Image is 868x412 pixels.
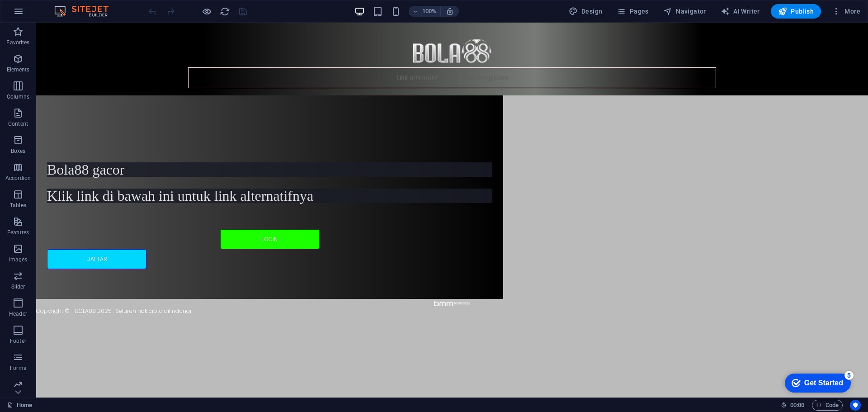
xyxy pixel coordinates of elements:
div: Design (Ctrl+Alt+Y) [565,4,606,19]
a: Click to cancel selection. Double-click to open Pages [7,400,32,411]
span: Design [569,7,603,16]
p: Favorites [6,39,29,46]
button: Navigator [660,4,710,19]
div: 5 [65,2,74,11]
span: Publish [778,7,814,16]
h6: 100% [422,6,437,17]
p: Header [9,310,27,317]
p: Content [8,120,28,128]
button: Pages [613,4,652,19]
p: Accordion [5,175,31,182]
p: Forms [10,365,26,372]
p: Features [7,229,29,236]
p: Footer [10,337,26,345]
button: 100% [409,6,441,17]
span: Navigator [663,7,706,16]
button: More [828,4,864,19]
p: Elements [7,66,30,73]
div: Get Started 5 items remaining, 0% complete [5,5,71,24]
span: More [832,7,860,16]
button: Usercentrics [850,400,861,411]
p: Tables [10,202,26,209]
img: Editor Logo [52,6,120,17]
p: Slider [11,283,25,290]
button: Code [812,400,843,411]
i: On resize automatically adjust zoom level to fit chosen device. [446,7,454,15]
div: Get Started [24,10,63,18]
span: 00 00 [790,400,804,411]
p: Boxes [11,147,26,155]
button: reload [219,6,230,17]
span: AI Writer [721,7,760,16]
p: Images [9,256,28,263]
button: AI Writer [717,4,764,19]
button: Design [565,4,606,19]
h6: Session time [781,400,805,411]
p: Columns [7,93,29,100]
button: Publish [771,4,821,19]
span: : [797,402,798,408]
span: Pages [617,7,648,16]
span: Code [816,400,839,411]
